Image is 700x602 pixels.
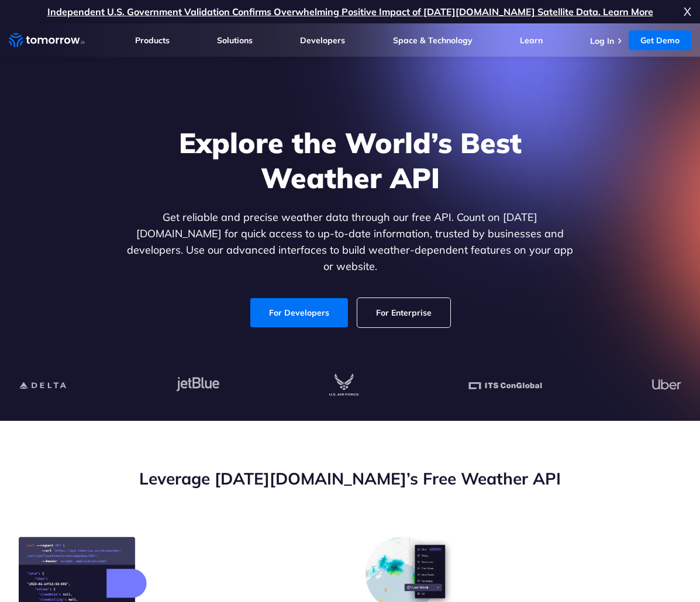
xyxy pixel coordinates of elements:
a: For Enterprise [357,298,450,327]
a: Learn [520,35,543,46]
a: For Developers [250,298,348,327]
p: Get reliable and precise weather data through our free API. Count on [DATE][DOMAIN_NAME] for quic... [125,209,576,275]
a: Space & Technology [393,35,473,46]
a: Solutions [217,35,253,46]
a: Log In [590,36,614,46]
a: Get Demo [629,30,691,50]
a: Independent U.S. Government Validation Confirms Overwhelming Positive Impact of [DATE][DOMAIN_NAM... [47,6,653,18]
a: Home link [9,32,85,49]
h2: Leverage [DATE][DOMAIN_NAME]’s Free Weather API [19,468,681,490]
a: Products [135,35,170,46]
a: Developers [300,35,345,46]
h1: Explore the World’s Best Weather API [125,125,576,195]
